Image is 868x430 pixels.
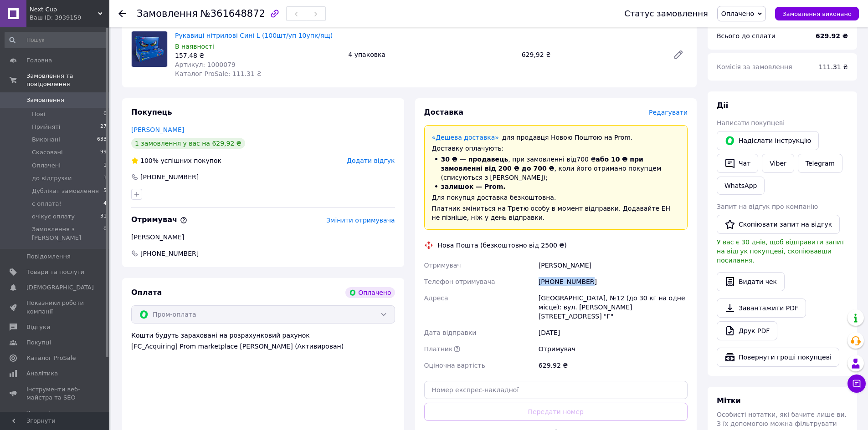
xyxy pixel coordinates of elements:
span: 1 [103,174,107,182]
span: 633 [97,136,107,144]
span: 30 ₴ — продавець [441,156,508,163]
div: 157,48 ₴ [175,51,341,60]
div: Ваш ID: 3939159 [30,14,109,22]
span: Всього до сплати [717,32,776,40]
span: Дії [717,101,728,110]
span: до відгрузки [32,174,72,182]
span: Аналітика [26,369,58,378]
span: Оплачені [32,162,61,170]
span: Повідомлення [26,253,71,261]
span: Прийняті [32,123,60,131]
button: Видати чек [717,272,785,291]
div: [PHONE_NUMBER] [537,273,689,290]
div: Платник зміниться на Третю особу в момент відправки. Додавайте ЕН не пізніше, ніж у день відправки. [432,204,680,222]
span: Отримувач [424,262,461,269]
span: 4 [103,200,107,208]
span: Оціночна вартість [424,362,485,369]
div: [DATE] [537,324,689,341]
span: Платник [424,345,453,353]
span: 100% [140,157,159,164]
span: Замовлення з [PERSON_NAME] [32,225,103,242]
a: «Дешева доставка» [432,134,499,141]
span: залишок — Prom. [441,183,506,190]
span: Комісія за замовлення [717,63,792,71]
span: Змінити отримувача [326,217,395,224]
span: Оплата [131,288,162,297]
div: Доставку оплачують: [432,144,680,153]
span: 31 [100,212,107,221]
span: Дублікат замовлення [32,187,99,195]
span: Каталог ProSale [26,354,76,362]
div: [GEOGRAPHIC_DATA], №12 (до 30 кг на одне місце): вул. [PERSON_NAME][STREET_ADDRESS] "Г" [537,290,689,324]
a: Друк PDF [717,321,777,340]
span: 27 [100,123,107,131]
span: Замовлення та повідомлення [26,72,109,88]
span: Редагувати [649,109,688,116]
span: Next Cup [30,5,98,14]
span: У вас є 30 днів, щоб відправити запит на відгук покупцеві, скопіювавши посилання. [717,238,845,264]
div: 629.92 ₴ [537,357,689,374]
button: Чат з покупцем [847,374,866,393]
span: [DEMOGRAPHIC_DATA] [26,283,94,292]
a: Viber [762,154,794,173]
div: Отримувач [537,341,689,357]
span: Покупці [26,339,51,347]
span: Телефон отримувача [424,278,495,285]
span: 0 [103,110,107,118]
span: Замовлення виконано [782,10,852,17]
button: Чат [717,154,758,173]
div: [PERSON_NAME] [537,257,689,273]
span: Запит на відгук про компанію [717,203,818,210]
span: Відгуки [26,323,50,331]
button: Скопіювати запит на відгук [717,215,840,234]
li: , при замовленні від 700 ₴ , коли його отримано покупцем (списуються з [PERSON_NAME]); [432,155,680,182]
div: [PHONE_NUMBER] [139,172,200,182]
span: В наявності [175,43,214,50]
span: Замовлення [137,8,198,19]
span: Інструменти веб-майстра та SEO [26,385,84,402]
span: Написати покупцеві [717,119,785,126]
span: [PHONE_NUMBER] [139,249,200,258]
span: 1 [103,162,107,170]
span: 99 [100,148,107,157]
span: Покупець [131,108,172,116]
span: 111.31 ₴ [819,63,848,71]
span: Дата відправки [424,329,477,336]
span: 5 [103,187,107,195]
span: Управління сайтом [26,409,84,425]
div: 4 упаковка [344,48,518,61]
span: Виконані [32,136,60,144]
span: Каталог ProSale: 111.31 ₴ [175,70,262,77]
div: Оплачено [345,287,395,298]
span: Доставка [424,108,464,116]
span: Артикул: 1000079 [175,61,236,68]
span: є оплата! [32,200,62,208]
button: Замовлення виконано [775,7,859,20]
span: Додати відгук [347,157,395,164]
a: WhatsApp [717,177,765,195]
span: 0 [103,225,107,242]
input: Номер експрес-накладної [424,381,688,399]
div: для продавця Новою Поштою на Prom. [432,133,680,142]
div: [PERSON_NAME] [131,233,395,242]
div: 629,92 ₴ [518,48,666,61]
div: 1 замовлення у вас на 629,92 ₴ [131,138,245,149]
a: Telegram [798,154,842,173]
button: Надіслати інструкцію [717,131,819,150]
span: Отримувач [131,215,187,224]
div: [FC_Acquiring] Prom marketplace [PERSON_NAME] (Активирован) [131,342,395,351]
img: Рукавиці нітрилові Сині L (100шт/уп 10упк/ящ) [132,31,167,67]
a: Рукавиці нітрилові Сині L (100шт/уп 10упк/ящ) [175,32,333,39]
span: Головна [26,56,52,65]
div: Кошти будуть зараховані на розрахунковий рахунок [131,331,395,351]
span: №361648872 [200,8,265,19]
div: Повернутися назад [118,9,126,18]
div: Для покупця доставка безкоштовна. [432,193,680,202]
input: Пошук [5,32,108,48]
span: Оплачено [721,10,754,17]
span: Адреса [424,294,448,302]
span: Замовлення [26,96,64,104]
b: 629.92 ₴ [816,32,848,40]
span: Показники роботи компанії [26,299,84,315]
span: Мітки [717,396,741,405]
